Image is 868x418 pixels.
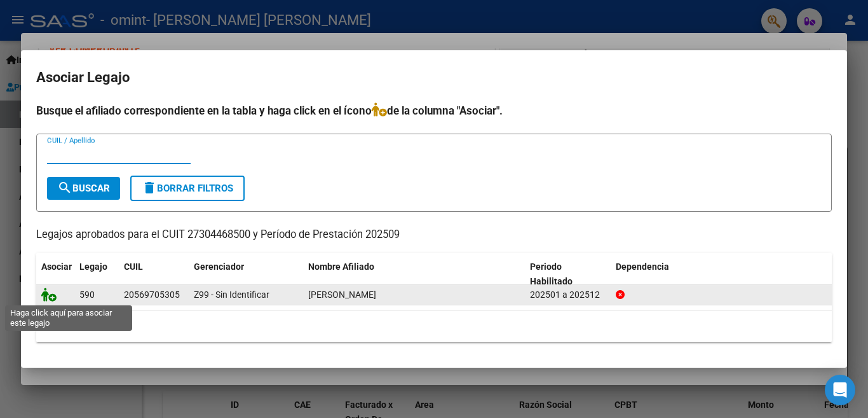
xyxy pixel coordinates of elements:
div: 1 registros [36,310,832,342]
span: Borrar Filtros [142,183,233,194]
datatable-header-cell: CUIL [119,253,189,295]
datatable-header-cell: Nombre Afiliado [303,253,525,295]
button: Borrar Filtros [130,176,245,201]
mat-icon: delete [142,180,157,195]
span: Nombre Afiliado [308,261,374,272]
span: SANCHEZ MATEO AGUSTIN [308,289,376,300]
div: 20569705305 [124,288,180,302]
span: Legajo [79,261,107,272]
datatable-header-cell: Periodo Habilitado [525,253,611,295]
datatable-header-cell: Asociar [36,253,74,295]
span: Asociar [41,261,72,272]
datatable-header-cell: Gerenciador [189,253,303,295]
h4: Busque el afiliado correspondiente en la tabla y haga click en el ícono de la columna "Asociar". [36,102,832,119]
p: Legajos aprobados para el CUIT 27304468500 y Período de Prestación 202509 [36,227,832,243]
span: CUIL [124,261,143,272]
datatable-header-cell: Dependencia [611,253,832,295]
span: Periodo Habilitado [530,261,573,286]
span: Gerenciador [194,261,244,272]
span: Dependencia [616,261,669,272]
span: Buscar [57,183,110,194]
h2: Asociar Legajo [36,66,832,90]
div: 202501 a 202512 [530,288,606,302]
mat-icon: search [57,180,72,195]
span: Z99 - Sin Identificar [194,289,269,300]
button: Buscar [47,177,120,200]
datatable-header-cell: Legajo [74,253,119,295]
div: Open Intercom Messenger [825,375,855,405]
span: 590 [79,289,95,300]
